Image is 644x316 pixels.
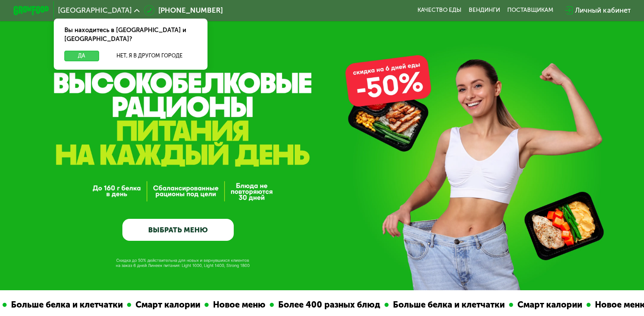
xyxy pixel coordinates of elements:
a: Вендинги [469,7,500,14]
button: Нет, я в другом городе [102,51,197,61]
a: [PHONE_NUMBER] [144,5,223,16]
div: Смарт калории [509,298,582,311]
div: Больше белка и клетчатки [384,298,504,311]
span: [GEOGRAPHIC_DATA] [58,7,132,14]
div: Вы находитесь в [GEOGRAPHIC_DATA] и [GEOGRAPHIC_DATA]? [54,19,207,51]
div: Новое меню [204,298,265,311]
button: Да [64,51,99,61]
div: Личный кабинет [575,5,630,16]
div: Более 400 разных блюд [269,298,380,311]
a: ВЫБРАТЬ МЕНЮ [122,219,234,241]
div: Смарт калории [127,298,200,311]
a: Качество еды [417,7,462,14]
div: поставщикам [507,7,553,14]
div: Больше белка и клетчатки [2,298,122,311]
